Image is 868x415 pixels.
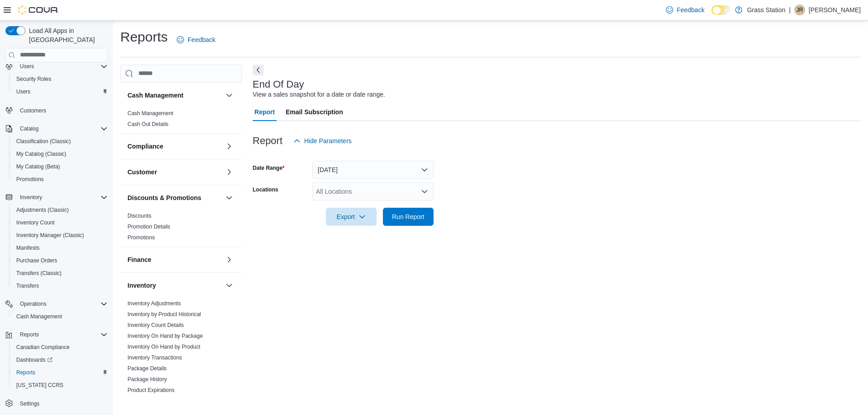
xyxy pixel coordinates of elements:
[127,354,182,361] span: Inventory Transactions
[13,311,108,322] span: Cash Management
[421,188,428,195] button: Open list of options
[13,380,67,391] a: [US_STATE] CCRS
[253,135,283,146] h3: Report
[16,257,57,264] span: Purchase Orders
[662,1,708,19] a: Feedback
[224,167,235,177] button: Customer
[16,298,50,309] button: Operations
[253,164,285,172] label: Date Range
[9,173,111,186] button: Promotions
[13,255,108,266] span: Purchase Orders
[127,168,222,177] button: Customer
[127,354,182,361] a: Inventory Transactions
[9,216,111,229] button: Inventory Count
[13,174,47,185] a: Promotions
[127,110,173,117] a: Cash Management
[127,234,155,241] a: Promotions
[13,205,108,215] span: Adjustments (Classic)
[312,161,434,179] button: [DATE]
[13,174,108,185] span: Promotions
[9,242,111,254] button: Manifests
[127,142,222,151] button: Compliance
[127,142,163,151] h3: Compliance
[677,5,704,14] span: Feedback
[127,300,181,307] span: Inventory Adjustments
[16,192,46,203] button: Inventory
[2,103,111,117] button: Customers
[16,270,61,277] span: Transfers (Classic)
[16,356,52,364] span: Dashboards
[16,398,108,409] span: Settings
[127,332,203,340] span: Inventory On Hand by Package
[16,298,108,309] span: Operations
[13,342,108,353] span: Canadian Compliance
[127,91,184,100] h3: Cash Management
[13,230,88,241] a: Inventory Manager (Classic)
[20,400,39,407] span: Settings
[797,5,803,15] span: JR
[13,86,34,97] a: Users
[16,123,42,134] button: Catalog
[224,254,235,265] button: Finance
[253,79,304,90] h3: End Of Day
[16,313,62,320] span: Cash Management
[127,121,169,128] span: Cash Out Details
[173,31,219,49] a: Feedback
[9,204,111,216] button: Adjustments (Classic)
[16,61,108,72] span: Users
[16,61,38,72] button: Users
[13,149,70,159] a: My Catalog (Classic)
[16,329,108,340] span: Reports
[127,376,167,382] a: Package History
[127,91,222,100] button: Cash Management
[16,75,51,83] span: Security Roles
[13,367,39,378] a: Reports
[16,369,35,376] span: Reports
[13,136,108,147] span: Classification (Classic)
[16,176,44,183] span: Promotions
[253,186,278,193] label: Locations
[13,136,75,147] a: Classification (Classic)
[127,212,151,219] span: Discounts
[13,230,108,241] span: Inventory Manager (Classic)
[2,122,111,135] button: Catalog
[13,354,56,365] a: Dashboards
[9,85,111,98] button: Users
[712,5,731,15] input: Dark Mode
[224,141,235,152] button: Compliance
[326,208,377,226] button: Export
[9,73,111,85] button: Security Roles
[304,136,352,145] span: Hide Parameters
[9,310,111,323] button: Cash Management
[127,344,200,350] a: Inventory On Hand by Product
[13,86,108,97] span: Users
[9,280,111,292] button: Transfers
[13,217,108,228] span: Inventory Count
[253,65,264,75] button: Next
[16,219,55,226] span: Inventory Count
[2,328,111,341] button: Reports
[2,60,111,73] button: Users
[13,367,108,378] span: Reports
[16,232,84,239] span: Inventory Manager (Classic)
[13,217,58,228] a: Inventory Count
[20,300,47,308] span: Operations
[127,193,222,202] button: Discounts & Promotions
[809,5,861,15] p: [PERSON_NAME]
[18,5,59,14] img: Cova
[9,341,111,354] button: Canadian Compliance
[127,234,155,241] span: Promotions
[120,108,242,133] div: Cash Management
[13,242,108,253] span: Manifests
[9,267,111,280] button: Transfers (Classic)
[16,382,63,389] span: [US_STATE] CCRS
[16,344,70,351] span: Canadian Compliance
[9,379,111,392] button: [US_STATE] CCRS
[290,132,355,150] button: Hide Parameters
[383,208,434,226] button: Run Report
[13,268,108,279] span: Transfers (Classic)
[13,205,72,215] a: Adjustments (Classic)
[13,268,65,279] a: Transfers (Classic)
